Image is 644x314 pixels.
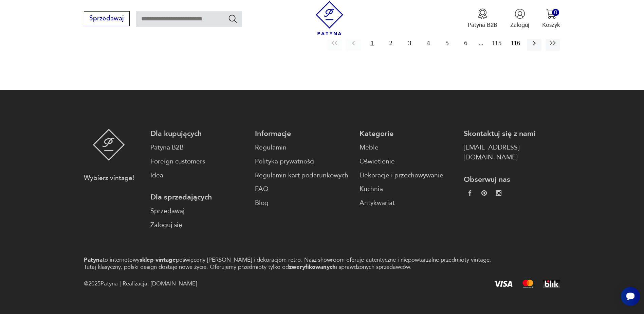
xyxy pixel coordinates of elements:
[150,192,247,202] p: Dla sprzedających
[84,16,130,22] a: Sprzedawaj
[464,175,560,185] p: Obserwuj nas
[228,14,238,23] button: Szukaj
[312,1,347,35] img: Patyna - sklep z meblami i dekoracjami vintage
[496,190,501,196] img: c2fd9cf7f39615d9d6839a72ae8e59e5.webp
[464,143,560,162] a: [EMAIL_ADDRESS][DOMAIN_NAME]
[255,143,351,153] a: Regulamin
[543,280,560,288] img: BLIK
[84,279,118,289] span: @ 2025 Patyna
[255,157,351,167] a: Polityka prywatności
[490,36,504,51] button: 115
[542,8,560,29] button: 0Koszyk
[93,129,125,161] img: Patyna - sklep z meblami i dekoracjami vintage
[360,157,456,167] a: Oświetlenie
[360,129,456,139] p: Kategorie
[468,21,497,29] p: Patyna B2B
[552,9,559,16] div: 0
[421,36,436,51] button: 4
[546,8,556,19] img: Ikona koszyka
[255,129,351,139] p: Informacje
[384,36,398,51] button: 2
[365,36,380,51] button: 1
[150,220,247,230] a: Zaloguj się
[255,198,351,208] a: Blog
[84,256,499,271] p: to internetowy poświęcony [PERSON_NAME] i dekoracjom retro. Nasz showroom oferuje autentyczne i n...
[402,36,417,51] button: 3
[542,21,560,29] p: Koszyk
[360,171,456,180] a: Dekoracje i przechowywanie
[464,129,560,139] p: Skontaktuj się z nami
[119,279,121,289] div: |
[515,8,525,19] img: Ikonka użytkownika
[360,184,456,194] a: Kuchnia
[440,36,454,51] button: 5
[508,36,523,51] button: 116
[467,190,473,196] img: da9060093f698e4c3cedc1453eec5031.webp
[84,11,130,26] button: Sprzedawaj
[468,8,497,29] button: Patyna B2B
[289,263,336,271] strong: zweryfikowanych
[255,171,351,180] a: Regulamin kart podarunkowych
[151,280,197,287] a: [DOMAIN_NAME]
[621,287,640,306] iframe: Smartsupp widget button
[150,206,247,216] a: Sprzedawaj
[360,198,456,208] a: Antykwariat
[84,173,134,183] p: Wybierz vintage!
[150,143,247,153] a: Patyna B2B
[150,157,247,167] a: Foreign customers
[477,8,488,19] img: Ikona medalu
[494,281,513,287] img: Visa
[150,129,247,139] p: Dla kupujących
[522,280,533,288] img: Mastercard
[510,21,529,29] p: Zaloguj
[360,143,456,153] a: Meble
[510,8,529,29] button: Zaloguj
[481,190,487,196] img: 37d27d81a828e637adc9f9cb2e3d3a8a.webp
[123,279,197,289] span: Realizacja:
[84,256,103,264] strong: Patyna
[150,171,247,180] a: Idea
[140,256,176,264] strong: sklep vintage
[468,8,497,29] a: Ikona medaluPatyna B2B
[255,184,351,194] a: FAQ
[458,36,473,51] button: 6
